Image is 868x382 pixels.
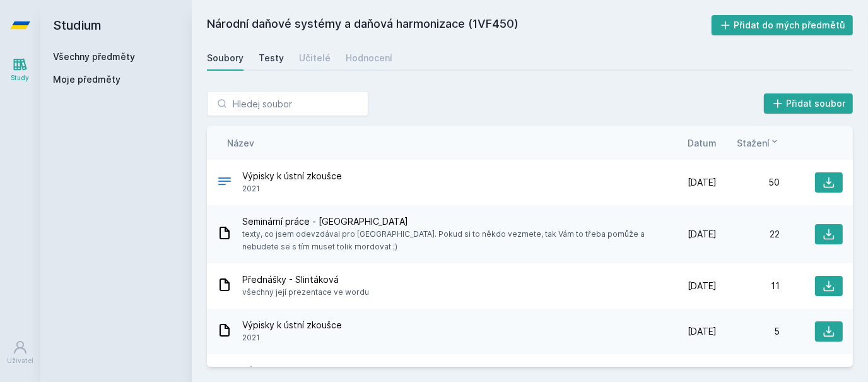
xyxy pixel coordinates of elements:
[688,280,717,292] span: [DATE]
[3,333,38,372] a: Uživatel
[712,15,853,35] button: Přidat do mých předmětů
[242,273,369,286] span: Přednášky - Slintáková
[242,364,524,377] span: Výpisky z knihy
[242,331,342,344] span: 2021
[242,170,342,182] span: Výpisky k ústní zkoušce
[737,136,780,150] button: Stažení
[737,136,770,150] span: Stažení
[242,215,648,228] span: Seminární práce - [GEOGRAPHIC_DATA]
[242,228,648,253] span: texty, co jsem odevzdával pro [GEOGRAPHIC_DATA]. Pokud si to někdo vezmete, tak Vám to třeba pomů...
[259,52,284,64] div: Testy
[242,319,342,331] span: Výpisky k ústní zkoušce
[242,182,342,195] span: 2021
[346,52,392,64] div: Hodnocení
[227,136,254,150] button: Název
[717,280,780,292] div: 11
[207,91,368,116] input: Hledej soubor
[688,325,717,338] span: [DATE]
[688,176,717,189] span: [DATE]
[242,286,369,299] span: všechny její prezentace ve wordu
[259,45,284,71] a: Testy
[207,52,243,64] div: Soubory
[346,45,392,71] a: Hodnocení
[764,93,853,114] button: Přidat soubor
[717,228,780,241] div: 22
[688,228,717,241] span: [DATE]
[53,51,135,62] a: Všechny předměty
[3,51,38,89] a: Study
[717,325,780,338] div: 5
[717,176,780,189] div: 50
[207,15,712,35] h2: Národní daňové systémy a daňová harmonizace (1VF450)
[299,45,331,71] a: Učitelé
[299,52,331,64] div: Učitelé
[11,73,30,83] div: Study
[7,356,33,366] div: Uživatel
[53,73,120,86] span: Moje předměty
[688,136,717,150] button: Datum
[207,45,243,71] a: Soubory
[217,174,232,192] div: .DOCX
